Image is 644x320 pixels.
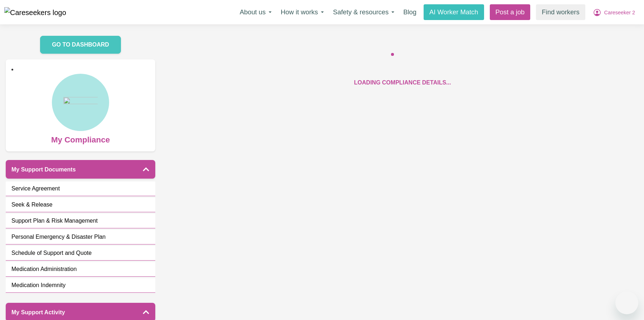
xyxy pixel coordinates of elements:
span: Personal Emergency & Disaster Plan [11,233,106,241]
button: My Support Documents [6,160,155,179]
button: My Account [588,5,640,20]
a: Schedule of Support and Quote [6,246,155,261]
a: AI Worker Match [424,4,484,20]
a: GO TO DASHBOARD [40,36,121,54]
a: Post a job [490,4,531,20]
a: Medication Indemnity [6,278,155,293]
a: Careseekers logo [4,5,66,20]
iframe: Button to launch messaging window [615,291,638,314]
span: Medication Administration [11,265,77,273]
a: Blog [399,4,421,20]
a: My Compliance [11,74,150,146]
button: About us [235,5,276,20]
span: Service Agreement [11,184,60,193]
a: Service Agreement [6,181,155,196]
a: Medication Administration [6,262,155,277]
span: My Compliance [51,131,110,146]
button: Safety & resources [328,5,399,20]
p: Loading compliance details... [354,78,451,87]
a: Personal Emergency & Disaster Plan [6,230,155,244]
span: Careseeker 2 [604,9,635,17]
button: How it works [276,5,328,20]
h5: My Support Documents [11,166,76,173]
span: Support Plan & Risk Management [11,217,98,225]
span: Medication Indemnity [11,281,65,290]
a: Seek & Release [6,198,155,212]
a: Find workers [536,4,585,20]
img: Careseekers logo [4,7,66,18]
h5: My Support Activity [11,309,65,316]
span: Schedule of Support and Quote [11,249,92,257]
span: Seek & Release [11,200,53,209]
a: Support Plan & Risk Management [6,214,155,228]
